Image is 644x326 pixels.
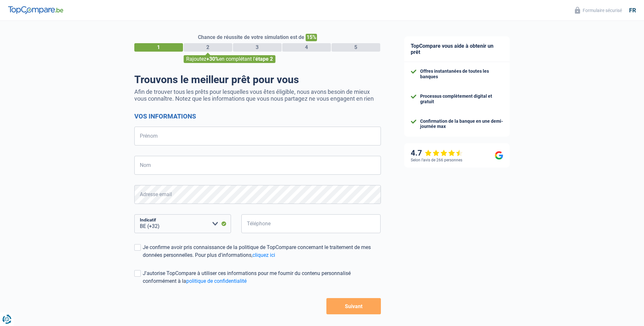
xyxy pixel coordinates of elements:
div: 2 [184,43,232,52]
div: 4 [282,43,331,52]
button: Formulaire sécurisé [571,5,626,16]
h1: Trouvons le meilleur prêt pour vous [134,73,381,86]
p: Afin de trouver tous les prêts pour lesquelles vous êtes éligible, nous avons besoin de mieux vou... [134,88,381,102]
a: cliquez ici [252,252,275,258]
img: TopCompare Logo [8,6,63,14]
input: 401020304 [241,214,381,233]
div: Rajoutez en complétant l' [184,55,275,63]
h2: Vos informations [134,112,381,120]
a: politique de confidentialité [186,278,247,284]
div: Je confirme avoir pris connaissance de la politique de TopCompare concernant le traitement de mes... [143,244,381,259]
span: Chance de réussite de votre simulation est de [198,34,304,40]
div: Processus complètement digital et gratuit [420,94,503,105]
div: Confirmation de la banque en une demi-journée max [420,119,503,130]
div: TopCompare vous aide à obtenir un prêt [404,36,510,62]
div: 3 [233,43,282,52]
span: +30% [206,56,219,62]
div: 4.7 [411,148,463,158]
div: 1 [134,43,183,52]
div: 5 [332,43,380,52]
button: Suivant [326,298,381,314]
div: J'autorise TopCompare à utiliser ces informations pour me fournir du contenu personnalisé conform... [143,270,381,285]
div: Selon l’avis de 266 personnes [411,158,462,162]
div: fr [629,7,636,14]
div: Offres instantanées de toutes les banques [420,69,503,80]
span: étape 2 [255,56,273,62]
span: 15% [306,34,317,41]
